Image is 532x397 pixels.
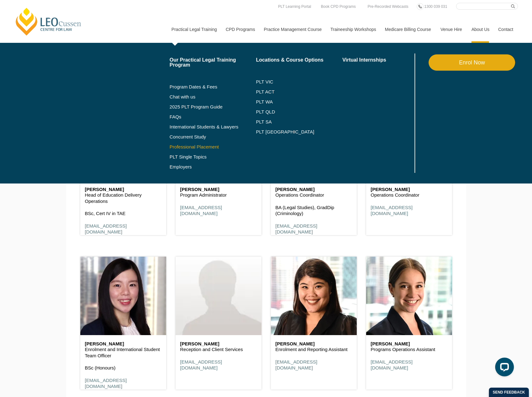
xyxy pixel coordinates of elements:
[423,3,449,10] a: 1300 039 031
[276,223,317,235] a: [EMAIL_ADDRESS][DOMAIN_NAME]
[180,192,257,198] p: Program Administrator
[380,16,436,43] a: Medicare Billing Course
[424,4,447,9] span: 1300 039 031
[371,359,413,371] a: [EMAIL_ADDRESS][DOMAIN_NAME]
[256,129,342,134] a: PLT [GEOGRAPHIC_DATA]
[170,144,256,149] a: Professional Placement
[170,94,256,99] a: Chat with us
[85,210,162,217] p: BSc, Cert IV in TAE
[85,223,127,235] a: [EMAIL_ADDRESS][DOMAIN_NAME]
[180,187,257,192] h6: [PERSON_NAME]
[467,16,494,43] a: About Us
[319,3,357,10] a: Book CPD Programs
[256,79,342,84] a: PLT VIC
[371,341,447,347] h6: [PERSON_NAME]
[342,58,413,63] a: Virtual Internships
[276,187,352,192] h6: [PERSON_NAME]
[256,109,342,114] a: PLT QLD
[371,205,413,216] a: [EMAIL_ADDRESS][DOMAIN_NAME]
[371,346,447,353] p: Programs Operations Assistant
[180,205,222,216] a: [EMAIL_ADDRESS][DOMAIN_NAME]
[276,346,352,353] p: Enrolment and Reporting Assistant
[259,16,326,43] a: Practice Management Course
[276,3,313,10] a: PLT Learning Portal
[170,124,256,129] a: International Students & Lawyers
[371,187,447,192] h6: [PERSON_NAME]
[85,378,127,389] a: [EMAIL_ADDRESS][DOMAIN_NAME]
[170,164,256,169] a: Employers
[170,134,256,139] a: Concurrent Study
[170,104,241,109] a: 2025 PLT Program Guide
[256,119,342,124] a: PLT SA
[170,58,256,68] a: Our Practical Legal Training Program
[326,16,380,43] a: Traineeship Workshops
[256,58,342,63] a: Locations & Course Options
[490,355,516,381] iframe: LiveChat chat widget
[276,192,352,198] p: Operations Coordinator
[85,346,162,359] p: Enrolment and International Student Team Officer
[221,16,259,43] a: CPD Programs
[371,192,447,198] p: Operations Coordinator
[494,16,518,43] a: Contact
[366,3,410,10] a: Pre-Recorded Webcasts
[180,346,257,353] p: Reception and Client Services
[180,359,222,371] a: [EMAIL_ADDRESS][DOMAIN_NAME]
[276,204,352,217] p: BA (Legal Studies), GradDip (Criminology)
[85,365,162,371] p: BSc (Honours)
[85,341,162,347] h6: [PERSON_NAME]
[170,84,256,89] a: Program Dates & Fees
[167,16,221,43] a: Practical Legal Training
[276,359,317,371] a: [EMAIL_ADDRESS][DOMAIN_NAME]
[170,114,256,119] a: FAQs
[180,341,257,347] h6: [PERSON_NAME]
[429,54,515,71] a: Enrol Now
[256,99,327,104] a: PLT WA
[276,341,352,347] h6: [PERSON_NAME]
[85,192,162,204] p: Head of Education Delivery Operations
[170,154,256,159] a: PLT Single Topics
[85,187,162,192] h6: [PERSON_NAME]
[256,89,342,94] a: PLT ACT
[436,16,467,43] a: Venue Hire
[14,7,83,36] a: [PERSON_NAME] Centre for Law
